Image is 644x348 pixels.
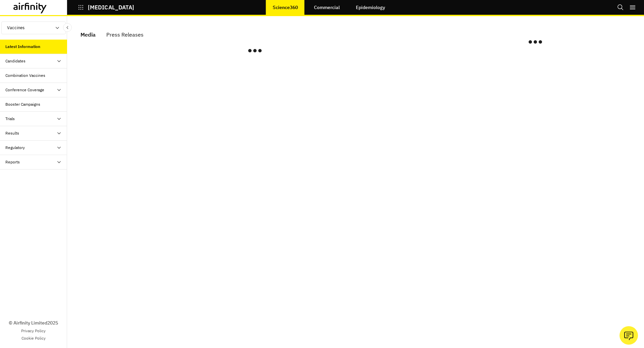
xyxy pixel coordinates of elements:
p: Science360 [273,5,298,10]
button: [MEDICAL_DATA] [78,2,134,13]
button: Search [617,2,624,13]
button: Ask our analysts [620,326,638,345]
p: [MEDICAL_DATA] [88,4,134,10]
p: © Airfinity Limited 2025 [9,319,58,327]
button: Close Sidebar [63,23,72,32]
div: Conference Coverage [5,87,44,93]
a: Cookie Policy [21,335,46,341]
div: Latest Information [5,44,40,50]
div: Booster Campaigns [5,101,40,107]
div: Results [5,130,19,136]
div: Combination Vaccines [5,72,45,79]
div: Media [80,30,96,40]
div: Trials [5,116,15,122]
div: Press Releases [106,30,144,40]
div: Reports [5,159,20,165]
div: Candidates [5,58,25,64]
button: Vaccines [1,21,66,34]
div: Regulatory [5,145,25,151]
a: Privacy Policy [21,328,46,334]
